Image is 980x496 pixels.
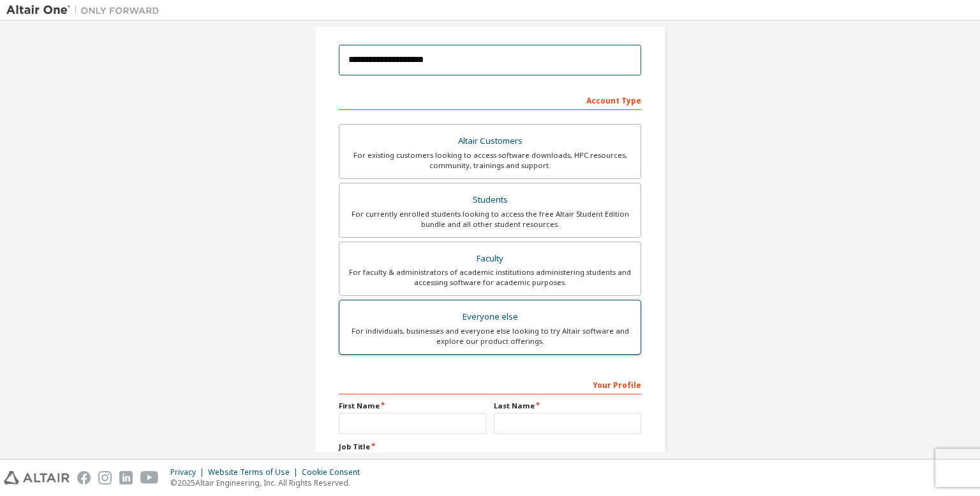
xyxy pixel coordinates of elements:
[347,326,633,346] div: For individuals, businesses and everyone else looking to try Altair software and explore our prod...
[302,467,367,477] div: Cookie Consent
[347,267,633,288] div: For faculty & administrators of academic institutions administering students and accessing softwa...
[347,209,633,229] div: For currently enrolled students looking to access the free Altair Student Edition bundle and all ...
[208,467,302,477] div: Website Terms of Use
[4,471,70,484] img: altair_logo.svg
[347,150,633,171] div: For existing customers looking to access software downloads, HPC resources, community, trainings ...
[6,4,166,17] img: Altair One
[98,471,112,484] img: instagram.svg
[77,471,91,484] img: facebook.svg
[140,471,159,484] img: youtube.svg
[339,374,641,394] div: Your Profile
[170,467,208,477] div: Privacy
[119,471,133,484] img: linkedin.svg
[170,477,367,488] p: © 2025 Altair Engineering, Inc. All Rights Reserved.
[347,250,633,268] div: Faculty
[339,442,641,452] label: Job Title
[339,401,486,411] label: First Name
[494,401,641,411] label: Last Name
[339,89,641,110] div: Account Type
[347,191,633,209] div: Students
[347,308,633,326] div: Everyone else
[347,132,633,150] div: Altair Customers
